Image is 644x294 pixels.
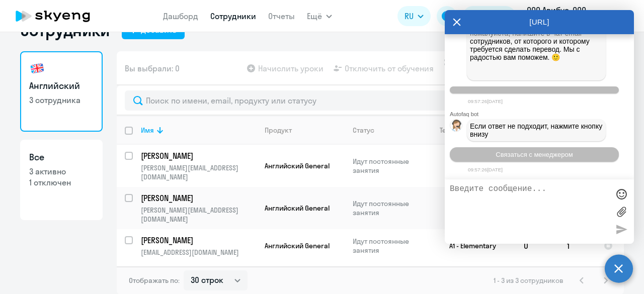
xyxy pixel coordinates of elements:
span: Вы выбрали: 0 [125,62,180,74]
a: Отчеты [268,11,295,21]
p: Идут постоянные занятия [353,237,422,255]
button: ООО Авибус, ООО "АВИБУС" [522,4,635,28]
span: Английский General [265,241,330,250]
span: 1 - 3 из 3 сотрудников [494,276,563,285]
div: Продукт [265,126,344,135]
td: A1 - Elementary [422,229,516,262]
p: Идут постоянные занятия [353,199,422,217]
button: Балансbalance [463,6,516,26]
input: Поиск по имени, email, продукту или статусу [125,90,616,111]
p: [PERSON_NAME] [141,192,255,204]
p: [PERSON_NAME][EMAIL_ADDRESS][DOMAIN_NAME] [141,206,256,224]
span: Ещё [307,10,322,22]
a: Сотрудники [210,11,256,21]
button: Связаться с менеджером [450,147,619,162]
p: [PERSON_NAME] [141,235,255,246]
img: english [29,60,45,76]
a: Все3 активно1 отключен [20,140,103,220]
td: A1 - Elementary [422,145,516,187]
time: 09:57:26[DATE] [468,99,503,104]
div: Статус [353,126,422,135]
span: RU [405,10,414,22]
div: Статус [353,126,374,135]
span: Отображать по: [129,276,180,285]
p: 1 отключен [29,177,94,188]
td: A1 - Elementary [422,187,516,229]
span: Английский General [265,204,330,213]
p: 3 активно [29,166,94,177]
a: Дашборд [163,11,198,21]
td: 0 [516,229,559,262]
a: [PERSON_NAME] [141,235,256,246]
a: [PERSON_NAME] [141,192,256,204]
p: 3 сотрудника [29,94,94,106]
a: [PERSON_NAME] [141,150,256,161]
p: [PERSON_NAME] [141,150,255,161]
a: Английский3 сотрудника [20,51,103,132]
div: Текущий уровень [440,126,497,135]
p: [EMAIL_ADDRESS][DOMAIN_NAME] [141,248,256,257]
div: Имя [141,126,154,135]
div: Autofaq bot [450,111,634,117]
div: Продукт [265,126,292,135]
p: ООО Авибус, ООО "АВИБУС" [527,4,620,28]
h3: Английский [29,79,94,92]
label: Лимит 10 файлов [614,204,629,219]
p: [PERSON_NAME][EMAIL_ADDRESS][DOMAIN_NAME] [141,163,256,181]
button: RU [397,6,431,26]
p: Идут постоянные занятия [353,157,422,175]
h3: Все [29,151,94,164]
span: Связаться с менеджером [496,151,573,158]
span: Если ответ не подходит, нажмите кнопку внизу [470,122,604,138]
button: Ещё [307,6,332,26]
div: Имя [141,126,256,135]
td: 1 [559,229,596,262]
span: Английский General [265,161,330,170]
img: bot avatar [450,120,463,134]
div: Текущий уровень [430,126,515,135]
time: 09:57:26[DATE] [468,167,503,172]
